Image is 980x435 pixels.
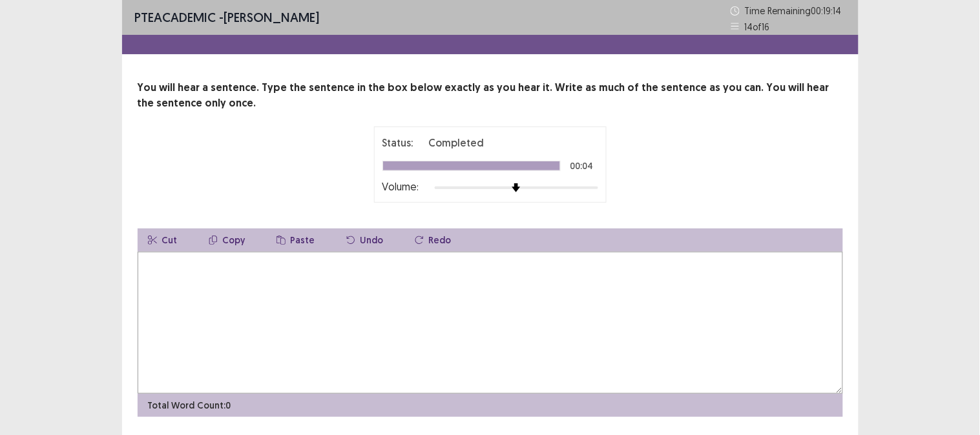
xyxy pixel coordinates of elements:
[266,228,326,252] button: Paste
[382,179,419,194] p: Volume:
[138,228,188,252] button: Cut
[745,20,770,34] p: 14 of 16
[336,228,394,252] button: Undo
[429,135,485,150] p: Completed
[148,399,231,412] p: Total Word Count: 0
[570,161,594,170] p: 00:04
[135,9,216,25] span: PTE academic
[512,183,521,192] img: arrow-thumb
[198,228,256,252] button: Copy
[138,80,843,111] p: You will hear a sentence. Type the sentence in the box below exactly as you hear it. Write as muc...
[745,4,846,17] p: Time Remaining 00 : 19 : 14
[135,8,320,27] p: - [PERSON_NAME]
[404,228,462,252] button: Redo
[382,135,413,150] p: Status:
